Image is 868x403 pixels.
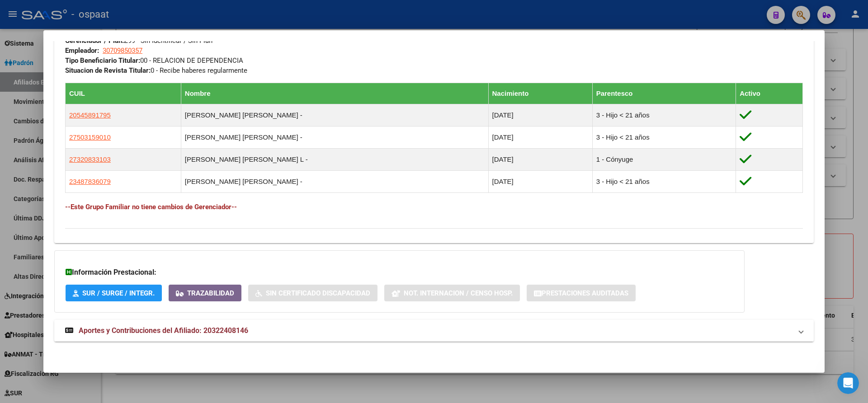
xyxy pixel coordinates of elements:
[66,285,162,301] button: SUR / SURGE / INTEGR.
[65,66,151,75] strong: Situacion de Revista Titular:
[103,47,142,55] span: 30709850357
[542,289,628,297] span: Prestaciones Auditadas
[181,127,488,149] td: [PERSON_NAME] [PERSON_NAME] -
[488,104,592,127] td: [DATE]
[65,202,803,212] h4: --Este Grupo Familiar no tiene cambios de Gerenciador--
[65,47,99,55] strong: Empleador:
[69,178,111,185] span: 23487836079
[181,83,488,104] th: Nombre
[69,111,111,119] span: 20545891795
[488,171,592,193] td: [DATE]
[65,37,212,45] span: Z99 - Sin Identificar / Sin Plan
[65,37,124,45] strong: Gerenciador / Plan:
[592,83,736,104] th: Parentesco
[181,104,488,127] td: [PERSON_NAME] [PERSON_NAME] -
[488,149,592,171] td: [DATE]
[592,171,736,193] td: 3 - Hijo < 21 años
[79,326,248,335] span: Aportes y Contribuciones del Afiliado: 20322408146
[837,372,859,394] iframe: Intercom live chat
[69,133,111,141] span: 27503159010
[736,83,803,104] th: Activo
[169,285,241,301] button: Trazabilidad
[592,104,736,127] td: 3 - Hijo < 21 años
[69,155,111,163] span: 27320833103
[181,171,488,193] td: [PERSON_NAME] [PERSON_NAME] -
[384,285,520,301] button: Not. Internacion / Censo Hosp.
[82,289,155,297] span: SUR / SURGE / INTEGR.
[592,127,736,149] td: 3 - Hijo < 21 años
[54,320,814,342] mat-expansion-panel-header: Aportes y Contribuciones del Afiliado: 20322408146
[187,289,234,297] span: Trazabilidad
[592,149,736,171] td: 1 - Cónyuge
[65,66,247,75] span: 0 - Recibe haberes regularmente
[65,56,243,65] span: 00 - RELACION DE DEPENDENCIA
[266,289,370,297] span: Sin Certificado Discapacidad
[488,127,592,149] td: [DATE]
[248,285,377,301] button: Sin Certificado Discapacidad
[488,83,592,104] th: Nacimiento
[527,285,636,301] button: Prestaciones Auditadas
[66,267,733,278] h3: Información Prestacional:
[65,56,140,65] strong: Tipo Beneficiario Titular:
[181,149,488,171] td: [PERSON_NAME] [PERSON_NAME] L -
[66,83,181,104] th: CUIL
[404,289,513,297] span: Not. Internacion / Censo Hosp.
